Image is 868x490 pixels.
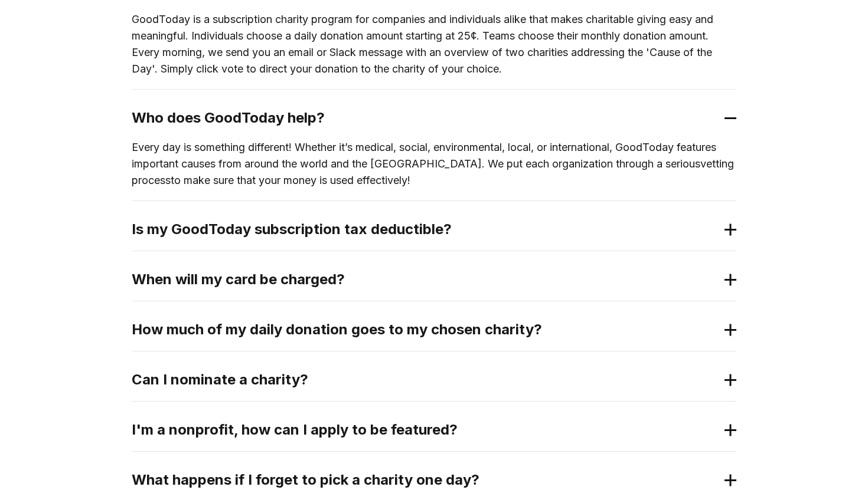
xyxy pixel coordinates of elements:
h2: Is my GoodToday subscription tax deductible? [132,220,717,239]
p: GoodToday is a subscription charity program for companies and individuals alike that makes charit... [132,11,736,77]
p: Every day is something different! Whether it’s medical, social, environmental, local, or internat... [132,139,736,189]
h2: When will my card be charged? [132,270,717,289]
h2: Can I nominate a charity? [132,370,717,389]
h2: What happens if I forget to pick a charity one day? [132,471,717,489]
h2: I'm a nonprofit, how can I apply to be featured? [132,420,717,439]
h2: How much of my daily donation goes to my chosen charity? [132,320,717,339]
h2: Who does GoodToday help? [132,108,717,127]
